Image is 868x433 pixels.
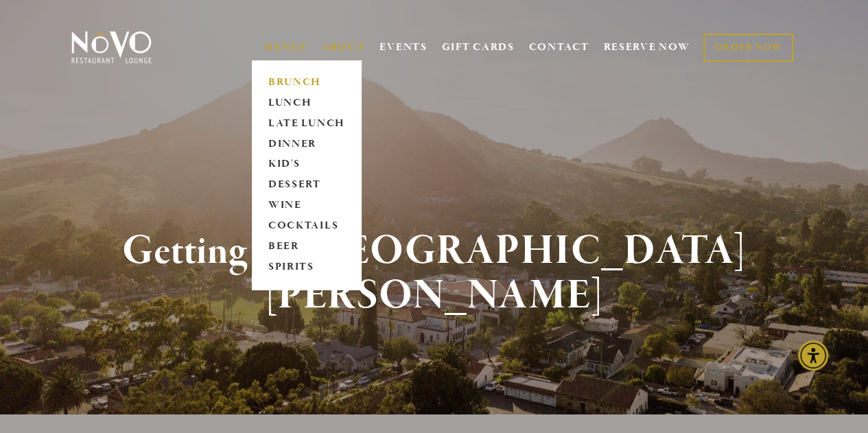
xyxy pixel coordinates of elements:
[263,72,349,93] a: BRUNCH
[379,40,427,54] a: EVENTS
[263,40,307,54] a: MENUS
[529,34,589,60] a: CONTACT
[91,229,777,318] h1: Getting To [GEOGRAPHIC_DATA][PERSON_NAME]
[798,340,828,371] div: Accessibility Menu
[263,93,349,113] a: LUNCH
[263,237,349,257] a: BEER
[263,154,349,175] a: KID'S
[69,30,154,65] img: Novo Restaurant &amp; Lounge
[321,40,366,54] a: ABOUT
[703,34,793,62] a: ORDER NOW
[263,134,349,154] a: DINNER
[263,196,349,216] a: WINE
[263,257,349,278] a: SPIRITS
[263,175,349,196] a: DESSERT
[603,34,690,60] a: RESERVE NOW
[263,216,349,237] a: COCKTAILS
[442,34,515,60] a: GIFT CARDS
[263,113,349,134] a: LATE LUNCH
